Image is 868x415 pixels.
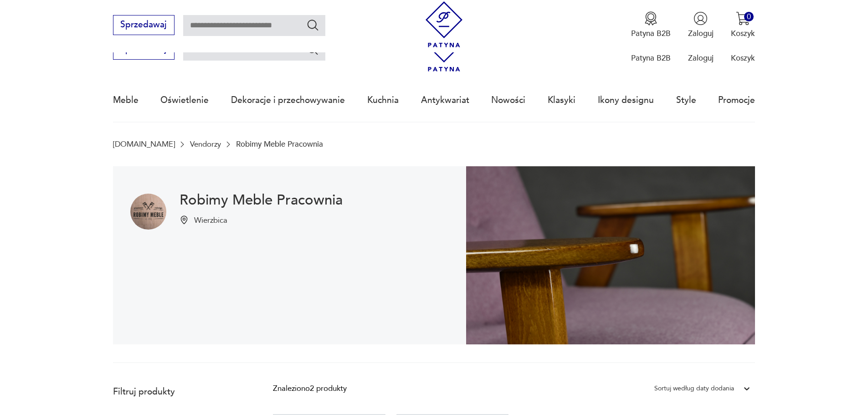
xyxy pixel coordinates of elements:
[130,194,166,230] img: Robimy Meble Pracownia
[180,215,189,225] img: Ikonka pinezki mapy
[273,383,347,395] div: Znaleziono 2 produkty
[113,22,175,29] a: Sprzedawaj
[676,79,696,121] a: Style
[421,1,467,47] img: Patyna - sklep z meblami i dekoracjami vintage
[548,79,575,121] a: Klasyki
[693,11,708,26] img: Ikonka użytkownika
[421,79,469,121] a: Antykwariat
[736,11,750,26] img: Ikona koszyka
[654,383,734,395] div: Sortuj według daty dodania
[731,28,755,39] p: Koszyk
[731,11,755,39] button: 0Koszyk
[113,140,175,149] a: [DOMAIN_NAME]
[194,215,227,226] p: Wierzbica
[491,79,525,121] a: Nowości
[306,18,319,31] button: Szukaj
[644,11,658,26] img: Ikona medalu
[190,140,221,149] a: Vendorzy
[688,53,714,63] p: Zaloguj
[306,43,319,56] button: Szukaj
[631,11,671,39] button: Patyna B2B
[688,28,714,39] p: Zaloguj
[718,79,755,121] a: Promocje
[236,140,323,149] p: Robimy Meble Pracownia
[731,53,755,63] p: Koszyk
[631,11,671,39] a: Ikona medaluPatyna B2B
[598,79,654,121] a: Ikony designu
[466,166,755,345] img: Robimy Meble Pracownia
[231,79,345,121] a: Dekoracje i przechowywanie
[688,11,714,39] button: Zaloguj
[631,53,671,63] p: Patyna B2B
[160,79,209,121] a: Oświetlenie
[744,12,754,21] div: 0
[631,28,671,39] p: Patyna B2B
[113,79,139,121] a: Meble
[113,386,247,398] p: Filtruj produkty
[367,79,399,121] a: Kuchnia
[113,15,175,35] button: Sprzedawaj
[180,194,343,207] h1: Robimy Meble Pracownia
[113,46,175,54] a: Sprzedawaj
